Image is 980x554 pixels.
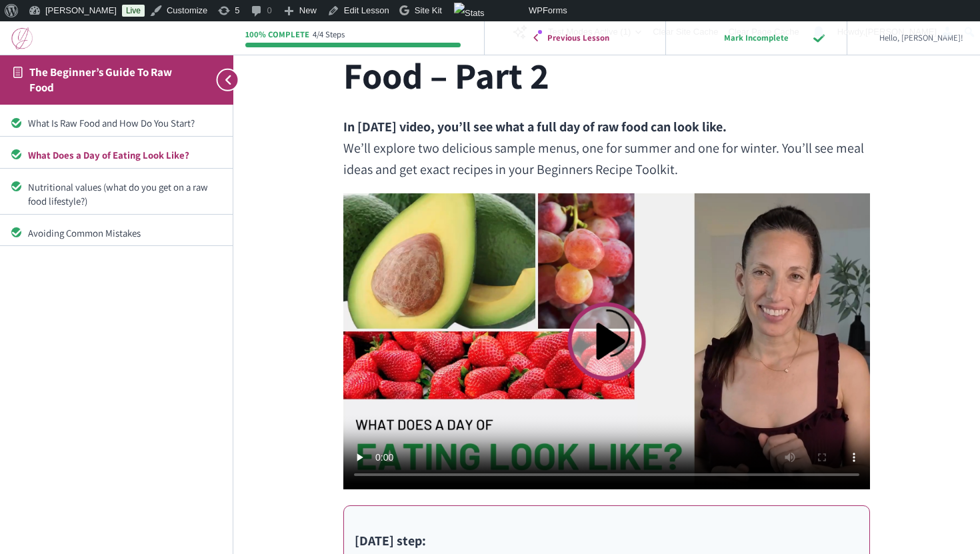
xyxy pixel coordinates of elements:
[11,181,21,191] div: Completed
[865,27,937,37] span: [PERSON_NAME]
[343,118,727,135] strong: In [DATE] video, you’ll see what a full day of raw food can look like.
[533,21,648,43] a: Test Modes Active (1)
[728,27,799,37] span: Clear Page Cache
[454,3,529,19] img: Views over 48 hours. Click for more Jetpack Stats.
[539,33,619,43] span: Previous Lesson
[11,116,221,130] a: Completed What Is Raw Food and How Do You Start?
[415,5,442,15] span: Site Kit
[11,180,221,209] a: Completed Nutritional values (what do you get on a raw food lifestyle?)
[11,118,21,128] div: Completed
[209,55,233,105] button: Toggle sidebar navigation
[28,226,221,240] div: Avoiding Common Mistakes
[11,226,221,240] a: Completed Avoiding Common Mistakes
[653,27,718,37] span: Clear Site Cache
[245,31,309,39] div: 100% Complete
[313,31,345,39] div: 4/4 Steps
[355,532,426,549] strong: [DATE] step:
[488,24,661,51] a: Previous Lesson
[833,21,959,43] a: Howdy,
[11,227,21,237] div: Completed
[723,21,804,43] a: Clear Page Cache
[11,148,221,162] a: Completed What Does a Day of Eating Look Like?
[28,148,221,162] div: What Does a Day of Eating Look Like?
[29,65,172,95] a: The Beginner’s Guide To Raw Food
[28,116,221,130] div: What Is Raw Food and How Do You Start?
[28,180,221,209] div: Nutritional values (what do you get on a raw food lifestyle?)
[343,116,870,180] p: We’ll explore two delicious sample menus, one for summer and one for winter. You’ll see meal idea...
[122,5,145,17] a: Live
[11,149,21,159] div: Completed
[648,21,723,43] a: Clear Site Cache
